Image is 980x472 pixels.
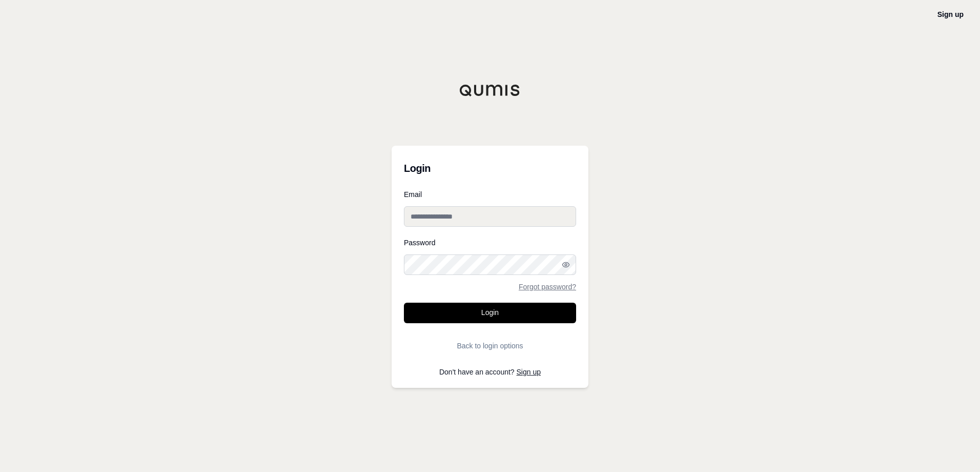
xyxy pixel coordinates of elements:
[519,283,576,290] a: Forgot password?
[404,191,576,198] label: Email
[459,84,521,96] img: Qumis
[404,158,576,179] h3: Login
[404,239,576,246] label: Password
[517,368,541,376] a: Sign up
[404,368,576,376] p: Don't have an account?
[937,10,964,18] a: Sign up
[404,336,576,356] button: Back to login options
[404,303,576,323] button: Login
